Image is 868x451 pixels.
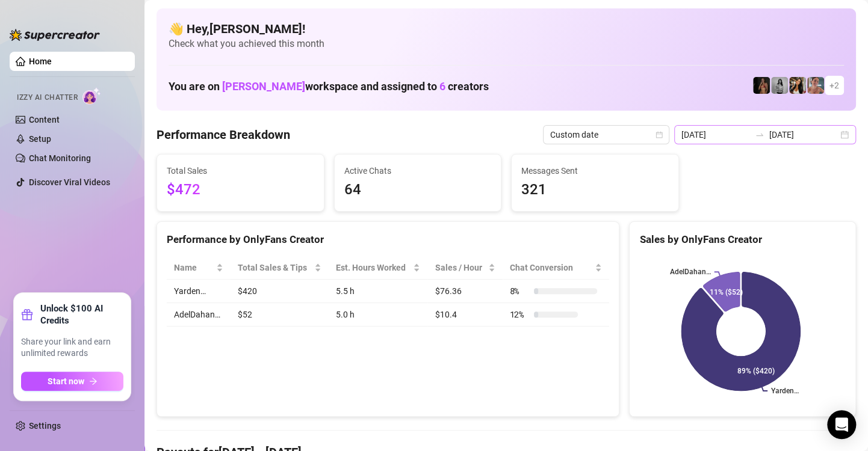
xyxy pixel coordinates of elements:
td: AdelDahan… [167,303,231,327]
a: Home [29,57,52,66]
td: 5.0 h [329,303,427,327]
span: Total Sales & Tips [238,261,312,274]
span: Active Chats [344,164,492,177]
button: Start nowarrow-right [21,372,123,391]
div: Performance by OnlyFans Creator [167,232,609,248]
span: 8 % [510,284,529,298]
span: Name [174,261,214,274]
img: A [771,77,788,94]
span: Share your link and earn unlimited rewards [21,336,123,360]
td: $52 [231,303,329,327]
span: arrow-right [89,377,98,385]
span: Izzy AI Chatter [17,92,78,103]
th: Total Sales & Tips [231,256,329,280]
th: Name [167,256,231,280]
h4: Performance Breakdown [157,126,290,143]
span: $472 [167,179,314,201]
img: AdelDahan [789,77,806,94]
td: $76.36 [427,280,502,303]
th: Sales / Hour [427,256,502,280]
span: Total Sales [167,164,314,177]
img: Yarden [807,77,824,94]
span: + 2 [829,79,839,92]
div: Open Intercom Messenger [827,410,856,439]
span: 321 [521,179,669,201]
img: logo-BBDzfeDw.svg [10,29,100,41]
span: 12 % [510,308,529,321]
div: Sales by OnlyFans Creator [639,232,846,248]
div: Est. Hours Worked [336,261,411,274]
td: Yarden… [167,280,231,303]
th: Chat Conversion [503,256,610,280]
td: 5.5 h [329,280,427,303]
span: Messages Sent [521,164,669,177]
input: End date [769,128,838,141]
span: Chat Conversion [510,261,593,274]
span: calendar [656,131,663,138]
span: swap-right [755,130,764,140]
a: Chat Monitoring [29,153,91,163]
h4: 👋 Hey, [PERSON_NAME] ! [169,20,844,37]
strong: Unlock $100 AI Credits [40,302,123,327]
input: Start date [681,128,750,141]
td: $10.4 [427,303,502,327]
img: the_bohema [753,77,770,94]
img: AI Chatter [82,87,101,105]
span: to [755,130,764,140]
span: gift [21,308,33,321]
td: $420 [231,280,329,303]
a: Setup [29,134,51,144]
span: Custom date [550,126,662,144]
a: Content [29,115,60,124]
span: Sales / Hour [435,261,485,274]
span: [PERSON_NAME] [222,80,305,93]
h1: You are on workspace and assigned to creators [169,80,489,93]
a: Discover Viral Videos [29,177,110,187]
a: Settings [29,421,61,431]
span: 64 [344,179,492,201]
text: Yarden… [771,387,799,395]
span: Check what you achieved this month [169,37,844,51]
text: AdelDahan… [670,268,711,276]
span: Start now [48,376,84,386]
span: 6 [439,80,445,93]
